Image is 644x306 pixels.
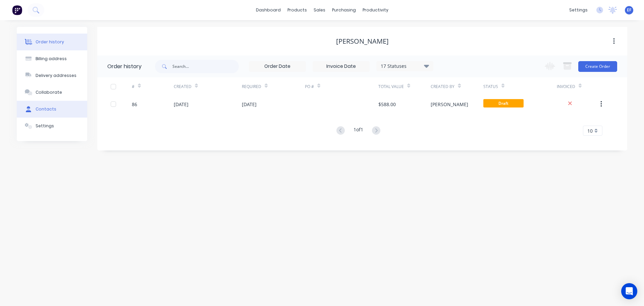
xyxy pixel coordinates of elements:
[17,34,87,50] button: Order history
[132,77,174,96] div: #
[566,5,591,15] div: settings
[242,84,261,90] div: Required
[17,101,87,118] button: Contacts
[17,118,87,134] button: Settings
[12,5,22,15] img: Factory
[431,77,483,96] div: Created By
[174,77,242,96] div: Created
[242,101,257,108] div: [DATE]
[557,77,599,96] div: Invoiced
[132,101,137,108] div: 86
[310,5,329,15] div: sales
[313,61,369,72] input: Invoice Date
[36,39,64,45] div: Order history
[431,84,454,90] div: Created By
[36,73,76,79] div: Delivery addresses
[174,84,192,90] div: Created
[107,62,142,71] div: Order history
[483,77,557,96] div: Status
[17,84,87,101] button: Collaborate
[378,84,404,90] div: Total Value
[621,283,637,299] div: Open Intercom Messenger
[249,61,306,72] input: Order Date
[378,101,396,108] div: $588.00
[354,126,363,136] div: 1 of 1
[36,106,56,112] div: Contacts
[17,67,87,84] button: Delivery addresses
[36,56,67,62] div: Billing address
[36,123,54,129] div: Settings
[557,84,575,90] div: Invoiced
[329,5,359,15] div: purchasing
[172,60,239,73] input: Search...
[378,77,431,96] div: Total Value
[305,77,378,96] div: PO #
[132,84,135,90] div: #
[587,127,593,134] span: 10
[305,84,314,90] div: PO #
[431,101,468,108] div: [PERSON_NAME]
[578,61,617,72] button: Create Order
[336,37,389,45] div: [PERSON_NAME]
[483,99,524,107] span: Draft
[359,5,392,15] div: productivity
[242,77,305,96] div: Required
[253,5,284,15] a: dashboard
[36,89,62,95] div: Collaborate
[483,84,498,90] div: Status
[17,50,87,67] button: Billing address
[627,7,631,13] span: EF
[174,101,189,108] div: [DATE]
[377,62,433,70] div: 17 Statuses
[284,5,310,15] div: products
